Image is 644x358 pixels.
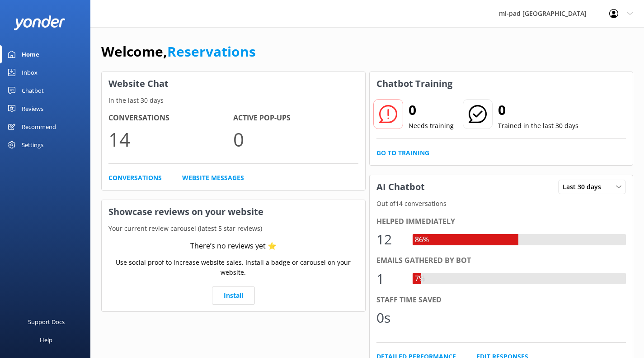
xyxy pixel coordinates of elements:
p: Use social proof to increase website sales. Install a badge or carousel on your website. [108,258,358,278]
div: Chatbot [22,81,44,100]
p: Out of 14 conversations [370,199,633,209]
p: Trained in the last 30 days [498,121,578,131]
span: Last 30 days [563,182,606,192]
div: There’s no reviews yet ⭐ [190,240,277,252]
a: Website Messages [182,173,244,183]
a: Go to Training [376,148,429,158]
div: 1 [376,268,404,290]
p: Your current review carousel (latest 5 star reviews) [102,224,365,234]
div: Reviews [22,100,43,118]
h3: AI Chatbot [370,175,432,199]
a: Conversations [108,173,162,183]
a: Install [212,286,255,305]
p: Needs training [409,121,454,131]
div: Support Docs [28,313,65,331]
h1: Welcome, [101,41,256,62]
p: In the last 30 days [102,95,365,105]
div: Home [22,45,39,63]
img: yonder-white-logo.png [14,15,66,30]
h4: Conversations [108,112,233,124]
h2: 0 [498,99,578,121]
div: 0s [376,307,404,329]
div: Emails gathered by bot [376,255,626,267]
h2: 0 [409,99,454,121]
h3: Showcase reviews on your website [102,200,365,224]
p: 14 [108,124,233,154]
h4: Active Pop-ups [233,112,358,124]
p: 0 [233,124,358,154]
div: 12 [376,229,404,250]
div: Settings [22,136,43,154]
div: 86% [413,234,431,246]
div: Inbox [22,63,38,81]
h3: Website Chat [102,72,365,95]
h3: Chatbot Training [370,72,459,95]
a: Reservations [167,42,256,61]
div: Helped immediately [376,216,626,228]
div: 7% [413,273,427,285]
div: Staff time saved [376,294,626,306]
div: Recommend [22,118,56,136]
div: Help [40,331,52,349]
